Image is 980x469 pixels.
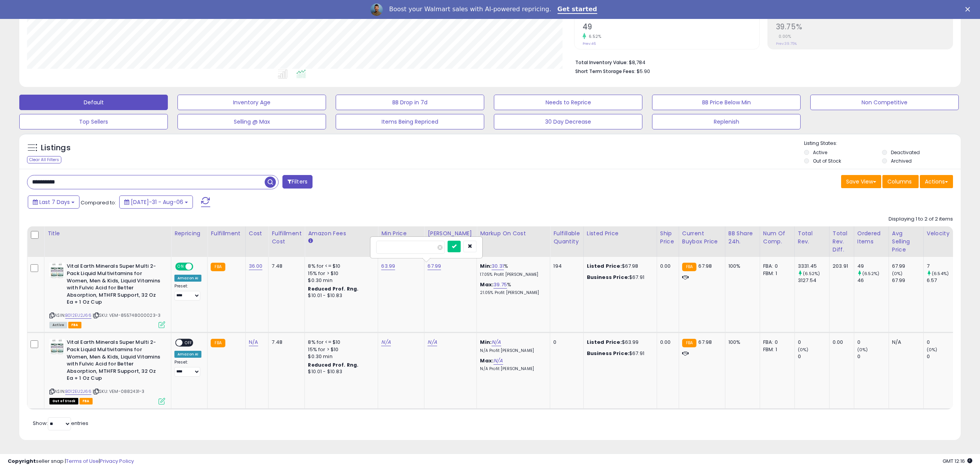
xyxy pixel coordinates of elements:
[389,5,551,13] div: Boost your Walmart sales with AI-powered repricing.
[49,339,65,354] img: 51d9GpDLyaL._SL40_.jpg
[776,16,953,20] span: ROI
[174,229,204,238] div: Repricing
[174,275,201,282] div: Amazon AI
[381,229,421,238] div: Min Price
[93,388,144,394] span: | SKU: VEM-0882431-3
[798,339,829,346] div: 0
[583,41,596,46] small: Prev: 46
[480,229,547,238] div: Markup on Cost
[336,114,484,129] button: Items Being Repriced
[131,198,183,206] span: [DATE]-31 - Aug-06
[67,339,161,384] b: Vital Earth Minerals Super Multi 2-Pack Liquid Multivitamins for Women, Men & Kids, Liquid Vitami...
[308,339,372,346] div: 8% for <= $10
[891,149,920,156] label: Deactivated
[965,7,973,12] div: Close
[480,281,493,288] b: Max:
[480,262,492,270] b: Min:
[698,262,712,270] span: 67.98
[583,22,759,33] h2: 49
[889,216,953,223] div: Displaying 1 to 2 of 2 items
[480,366,544,372] p: N/A Profit [PERSON_NAME]
[558,5,597,14] a: Get started
[272,339,299,346] div: 7.48
[480,348,544,353] p: N/A Profit [PERSON_NAME]
[28,195,79,209] button: Last 7 Days
[892,339,917,346] div: N/A
[33,420,88,427] span: Show: entries
[776,41,797,46] small: Prev: 39.75%
[892,229,920,254] div: Avg Selling Price
[308,263,372,270] div: 8% for <= $10
[798,263,829,270] div: 3331.45
[174,284,201,301] div: Preset:
[19,95,168,110] button: Default
[174,360,201,377] div: Preset:
[833,339,848,346] div: 0.00
[553,339,577,346] div: 0
[776,34,791,39] small: 0.00%
[308,362,358,368] b: Reduced Prof. Rng.
[887,178,912,185] span: Columns
[182,340,195,346] span: OFF
[192,263,204,270] span: OFF
[370,3,383,16] img: Profile image for Adrian
[920,175,953,188] button: Actions
[857,353,889,360] div: 0
[891,158,912,164] label: Archived
[927,277,958,284] div: 6.57
[660,339,673,346] div: 0.00
[49,339,165,403] div: ASIN:
[763,339,789,346] div: FBA: 0
[176,263,186,270] span: ON
[493,357,503,365] a: N/A
[587,263,651,270] div: $67.98
[308,270,372,277] div: 15% for > $10
[427,338,437,346] a: N/A
[282,175,313,189] button: Filters
[308,277,372,284] div: $0.30 min
[927,353,958,360] div: 0
[841,175,881,188] button: Save View
[100,457,134,465] a: Privacy Policy
[66,457,99,465] a: Terms of Use
[587,262,622,270] b: Listed Price:
[882,175,919,188] button: Columns
[833,263,848,270] div: 203.91
[381,262,395,270] a: 63.99
[49,263,165,327] div: ASIN:
[652,114,801,129] button: Replenish
[211,263,225,271] small: FBA
[177,95,326,110] button: Inventory Age
[892,263,923,270] div: 67.99
[477,226,550,257] th: The percentage added to the cost of goods (COGS) that forms the calculator for Min & Max prices.
[308,353,372,360] div: $0.30 min
[803,270,820,277] small: (6.52%)
[587,350,651,357] div: $67.91
[810,95,959,110] button: Non Competitive
[798,353,829,360] div: 0
[308,292,372,299] div: $10.01 - $10.83
[804,140,961,147] p: Listing States:
[308,229,375,238] div: Amazon Fees
[381,338,390,346] a: N/A
[587,229,654,238] div: Listed Price
[480,357,493,364] b: Max:
[480,263,544,277] div: %
[927,339,958,346] div: 0
[575,68,635,75] b: Short Term Storage Fees:
[798,277,829,284] div: 3127.54
[587,339,651,346] div: $63.99
[492,338,501,346] a: N/A
[480,290,544,296] p: 21.05% Profit [PERSON_NAME]
[8,458,134,465] div: seller snap | |
[27,156,61,163] div: Clear All Filters
[575,57,948,66] li: $8,784
[587,350,629,357] b: Business Price:
[587,274,651,281] div: $67.91
[39,198,70,206] span: Last 7 Days
[927,229,955,238] div: Velocity
[427,262,441,270] a: 67.99
[177,114,326,129] button: Selling @ Max
[927,263,958,270] div: 7
[174,351,201,358] div: Amazon AI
